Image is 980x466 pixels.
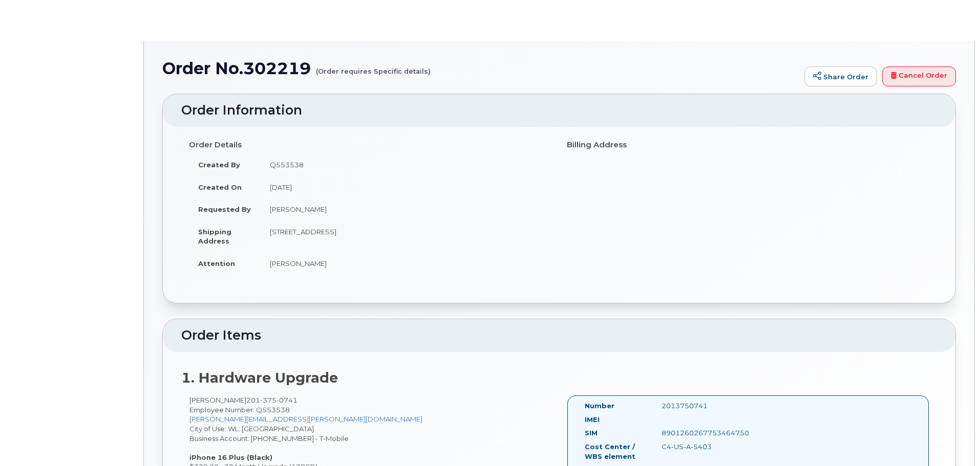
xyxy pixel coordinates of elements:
strong: Attention [198,259,235,268]
label: SIM [585,428,598,438]
strong: Created By [198,161,240,169]
span: 0741 [276,396,297,404]
td: [PERSON_NAME] [261,198,551,220]
small: (Order requires Specific details) [316,59,431,75]
label: Cost Center / WBS element [585,442,646,461]
h2: Order Items [181,328,937,343]
td: [DATE] [261,176,551,198]
strong: Requested By [198,205,251,213]
span: Employee Number: Q553538 [189,406,290,414]
td: [STREET_ADDRESS] [261,220,551,252]
a: [PERSON_NAME][EMAIL_ADDRESS][PERSON_NAME][DOMAIN_NAME] [189,415,422,423]
h4: Order Details [189,141,551,149]
div: 2013750741 [654,401,761,411]
span: 375 [260,396,276,404]
div: 8901260267753464750 [654,428,761,438]
label: Number [585,401,614,411]
label: IMEI [585,415,600,425]
strong: 1. Hardware Upgrade [181,369,338,386]
span: 201 [246,396,297,404]
td: [PERSON_NAME] [261,252,551,275]
td: Q553538 [261,153,551,176]
strong: Shipping Address [198,228,231,246]
h4: Billing Address [567,141,929,149]
strong: iPhone 16 Plus (Black) [189,453,272,461]
h1: Order No.302219 [162,59,799,77]
a: Share Order [804,66,877,87]
div: C4-US-A-5403 [654,442,761,452]
h2: Order Information [181,103,937,118]
a: Cancel Order [882,66,956,87]
strong: Created On [198,183,242,191]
